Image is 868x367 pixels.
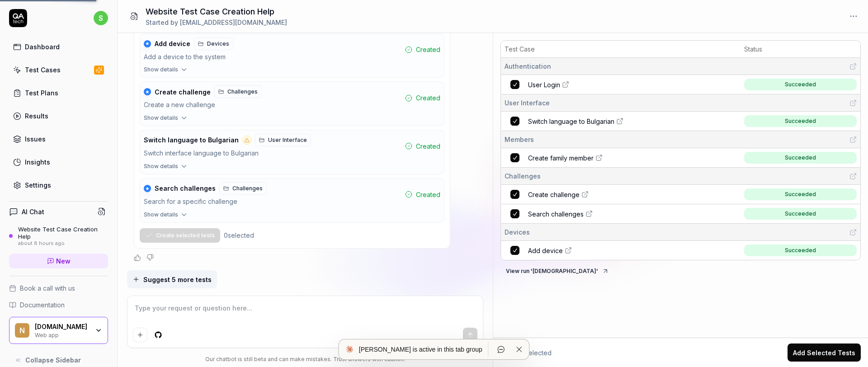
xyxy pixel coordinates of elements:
[194,38,233,50] a: Devices
[144,66,178,74] span: Show details
[785,210,816,218] div: Succeeded
[214,85,262,98] a: Challenges
[146,5,287,18] h1: Website Test Case Creation Help
[785,190,816,198] div: Succeeded
[207,40,229,48] span: Devices
[25,134,46,144] div: Issues
[505,98,550,108] span: User Interface
[144,136,239,144] span: Switch language to Bulgarian
[25,355,81,365] span: Collapse Sidebar
[144,114,178,122] span: Show details
[25,180,51,190] div: Settings
[22,207,44,216] h4: AI Chat
[140,34,444,66] button: ★Add deviceDevicesAdd a device to the systemCreated
[144,88,151,95] div: ★
[785,117,816,125] div: Succeeded
[56,256,71,266] span: New
[500,266,614,275] a: View run '[DEMOGRAPHIC_DATA]'
[785,80,816,89] div: Succeeded
[528,246,563,255] span: Add device
[9,107,108,125] a: Results
[9,254,108,268] a: New
[232,184,263,193] span: Challenges
[143,275,212,284] span: Suggest 5 more tests
[528,80,739,89] a: User Login
[528,153,594,163] span: Create family member
[741,41,860,58] th: Status
[25,88,58,98] div: Test Plans
[9,300,108,310] a: Documentation
[505,135,534,144] span: Members
[788,343,861,362] button: Add Selected Tests
[528,190,580,199] span: Create challenge
[35,331,89,338] div: Web app
[224,231,254,240] div: 0 selected
[505,61,551,71] span: Authentication
[9,226,108,246] a: Website Test Case Creation Helpabout 8 hours ago
[127,270,217,288] button: Suggest 5 more tests
[416,190,440,199] span: Created
[528,209,584,219] span: Search challenges
[785,246,816,254] div: Succeeded
[144,52,401,62] div: Add a device to the system
[9,130,108,148] a: Issues
[127,355,484,363] div: Our chatbot is still beta and can make mistakes. Trust answers with caution.
[416,141,440,151] span: Created
[140,211,444,222] button: Show details
[9,38,108,56] a: Dashboard
[416,45,440,54] span: Created
[25,42,60,52] div: Dashboard
[18,240,108,247] div: about 8 hours ago
[785,154,816,162] div: Succeeded
[146,254,154,261] button: Negative feedback
[9,61,108,79] a: Test Cases
[144,40,151,47] div: ★
[18,226,108,240] div: Website Test Case Creation Help
[219,182,267,195] a: Challenges
[9,317,108,344] button: N[DOMAIN_NAME]Web app
[505,171,541,181] span: Challenges
[9,153,108,171] a: Insights
[528,117,614,126] span: Switch language to Bulgarian
[9,176,108,194] a: Settings
[268,136,307,144] span: User Interface
[501,41,741,58] th: Test Case
[155,184,216,193] span: Search challenges
[25,111,48,121] div: Results
[505,227,530,237] span: Devices
[528,246,739,255] a: Add device
[140,66,444,77] button: Show details
[144,185,151,192] div: ★
[133,328,147,342] button: Add attachment
[94,11,108,25] span: s
[144,162,178,170] span: Show details
[25,65,61,75] div: Test Cases
[140,179,444,211] button: ★Search challengesChallengesSearch for a specific challengeCreated
[500,264,614,278] button: View run '[DEMOGRAPHIC_DATA]'
[416,93,440,103] span: Created
[134,254,141,261] button: Positive feedback
[140,82,444,114] button: ★Create challengeChallengesCreate a new challengeCreated
[94,9,108,27] button: s
[140,130,444,162] button: Switch language to BulgarianUser InterfaceSwitch interface language to BulgarianCreated
[227,88,258,96] span: Challenges
[528,80,560,89] span: User Login
[15,323,29,338] span: N
[9,84,108,102] a: Test Plans
[35,323,89,331] div: Nesto.my
[180,19,287,26] span: [EMAIL_ADDRESS][DOMAIN_NAME]
[144,100,401,110] div: Create a new challenge
[144,197,401,207] div: Search for a specific challenge
[140,114,444,126] button: Show details
[140,162,444,174] button: Show details
[144,148,401,159] div: Switch interface language to Bulgarian
[155,88,211,96] span: Create challenge
[155,40,190,48] span: Add device
[528,190,739,199] a: Create challenge
[255,134,311,146] a: User Interface
[9,283,108,293] a: Book a call with us
[20,283,75,293] span: Book a call with us
[146,18,287,27] div: Started by
[528,117,739,126] a: Switch language to Bulgarian
[140,228,220,243] button: Create selected tests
